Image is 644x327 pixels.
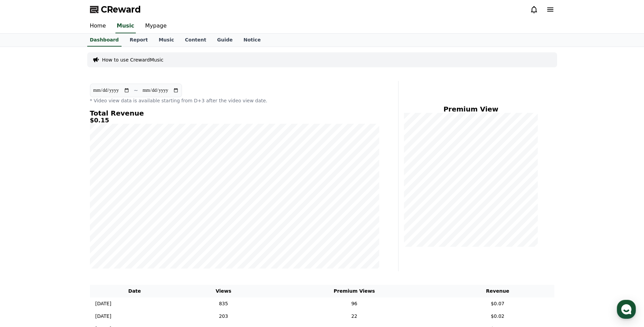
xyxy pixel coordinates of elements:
[268,297,441,310] td: 96
[95,313,111,320] p: [DATE]
[124,34,153,47] a: Report
[115,19,136,33] a: Music
[441,297,554,310] td: $0.07
[134,86,138,94] p: ~
[180,34,212,47] a: Content
[211,34,238,47] a: Guide
[140,19,172,33] a: Mypage
[90,97,379,104] p: * Video view data is available starting from D+3 after the video view date.
[179,297,268,310] td: 835
[101,4,141,15] span: CReward
[85,19,111,33] a: Home
[95,300,111,307] p: [DATE]
[90,117,379,124] h5: $0.15
[441,310,554,323] td: $0.02
[238,34,266,47] a: Notice
[268,310,441,323] td: 22
[102,56,164,63] a: How to use CrewardMusic
[153,34,179,47] a: Music
[179,310,268,323] td: 203
[268,285,441,297] th: Premium Views
[404,105,538,113] h4: Premium View
[441,285,554,297] th: Revenue
[90,285,180,297] th: Date
[90,4,141,15] a: CReward
[179,285,268,297] th: Views
[90,109,379,117] h4: Total Revenue
[87,34,122,47] a: Dashboard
